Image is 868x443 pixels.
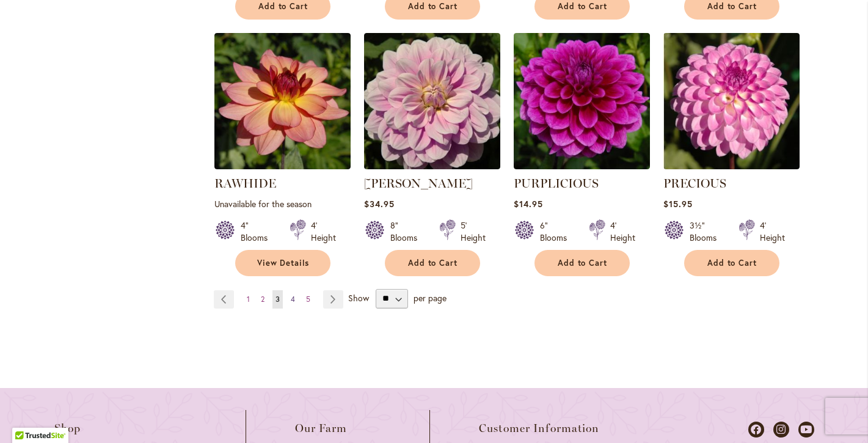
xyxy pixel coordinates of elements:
a: PURPLICIOUS [514,176,599,191]
span: View Details [257,258,310,268]
a: 2 [258,290,268,309]
span: Customer Information [479,422,600,434]
img: RAWHIDE [214,33,351,169]
span: Add to Cart [558,258,608,268]
div: 4' Height [311,219,336,244]
span: 5 [306,295,310,304]
span: Add to Cart [707,1,757,12]
a: 5 [303,290,313,309]
div: 6" Blooms [540,219,574,244]
span: $34.95 [364,198,395,210]
span: per page [414,291,447,303]
span: Show [348,291,369,303]
p: Unavailable for the season [214,198,351,210]
span: $15.95 [663,198,693,210]
span: 1 [247,295,250,304]
span: 3 [275,295,280,304]
div: 4' Height [760,219,785,244]
a: Dahlias on Youtube [798,422,814,438]
a: RAWHIDE [214,160,351,172]
a: PURPLICIOUS [514,160,650,172]
span: Add to Cart [408,1,458,12]
span: Shop [54,422,81,434]
a: [PERSON_NAME] [364,176,473,191]
img: Randi Dawn [364,33,500,169]
span: $14.95 [514,198,543,210]
span: Add to Cart [258,1,308,12]
div: 3½" Blooms [690,219,724,244]
button: Add to Cart [684,250,779,276]
a: View Details [235,250,330,276]
span: 2 [261,295,264,304]
a: Randi Dawn [364,160,500,172]
a: PRECIOUS [663,160,800,172]
img: PURPLICIOUS [514,33,650,169]
div: 5' Height [461,219,486,244]
span: Add to Cart [408,258,458,268]
a: RAWHIDE [214,176,276,191]
span: Add to Cart [558,1,608,12]
button: Add to Cart [534,250,630,276]
a: Dahlias on Facebook [748,422,764,438]
a: 4 [288,290,298,309]
span: Add to Cart [707,258,757,268]
div: 4' Height [610,219,635,244]
span: Our Farm [295,422,348,434]
iframe: Launch Accessibility Center [9,400,43,434]
div: 8" Blooms [390,219,425,244]
a: Dahlias on Instagram [773,422,789,438]
a: PRECIOUS [663,176,726,191]
span: 4 [291,295,295,304]
div: 4" Blooms [241,219,275,244]
button: Add to Cart [385,250,480,276]
img: PRECIOUS [663,33,800,169]
a: 1 [244,290,253,309]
